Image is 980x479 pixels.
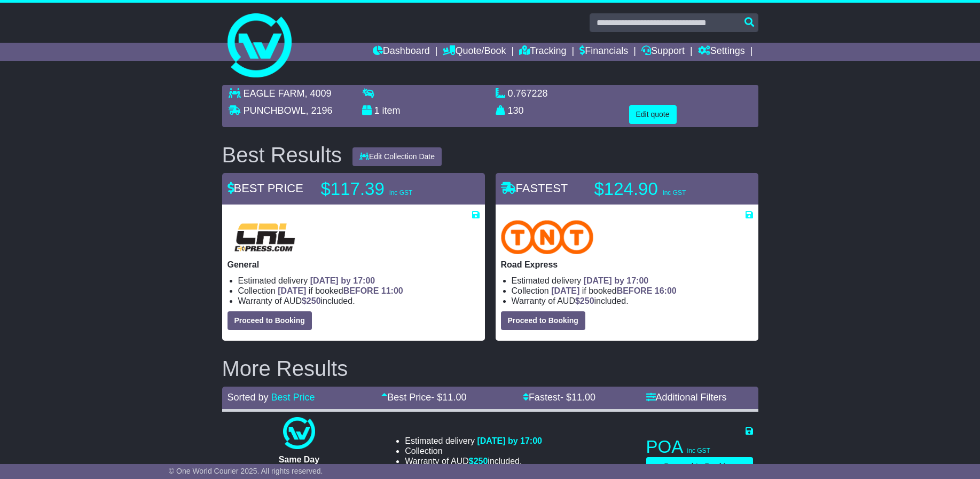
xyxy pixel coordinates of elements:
[629,105,677,124] button: Edit quote
[228,311,312,330] button: Proceed to Booking
[244,88,305,99] span: EAGLE FARM
[381,286,403,295] span: 11:00
[238,296,480,306] li: Warranty of AUD included.
[443,43,506,61] a: Quote/Book
[551,286,579,295] span: [DATE]
[646,457,753,476] button: Proceed to Booking
[560,392,595,403] span: - $
[238,286,480,296] li: Collection
[374,105,380,116] span: 1
[352,147,442,166] button: Edit Collection Date
[641,43,685,61] a: Support
[508,105,524,116] span: 130
[687,447,710,454] span: inc GST
[501,220,594,254] img: TNT Domestic: Road Express
[217,143,348,167] div: Best Results
[512,286,753,296] li: Collection
[169,467,323,475] span: © One World Courier 2025. All rights reserved.
[283,417,315,449] img: One World Courier: Same Day Nationwide(quotes take 0.5-1 hour)
[343,286,379,295] span: BEFORE
[389,189,412,197] span: inc GST
[228,182,303,195] span: BEST PRICE
[474,457,488,466] span: 250
[617,286,653,295] span: BEFORE
[305,88,332,99] span: , 4009
[321,178,454,200] p: $117.39
[244,105,306,116] span: PUNCHBOWL
[278,286,306,295] span: [DATE]
[238,276,480,286] li: Estimated delivery
[501,260,753,270] p: Road Express
[469,457,488,466] span: $
[523,392,595,403] a: Fastest- $11.00
[519,43,566,61] a: Tracking
[278,286,403,295] span: if booked
[584,276,649,285] span: [DATE] by 17:00
[310,276,375,285] span: [DATE] by 17:00
[381,392,466,403] a: Best Price- $11.00
[698,43,745,61] a: Settings
[307,296,321,305] span: 250
[228,392,269,403] span: Sorted by
[594,178,728,200] p: $124.90
[551,286,676,295] span: if booked
[580,296,594,305] span: 250
[405,456,542,466] li: Warranty of AUD included.
[306,105,333,116] span: , 2196
[508,88,548,99] span: 0.767228
[477,436,542,445] span: [DATE] by 17:00
[646,392,727,403] a: Additional Filters
[373,43,430,61] a: Dashboard
[228,220,302,254] img: CRL: General
[382,105,401,116] span: item
[271,392,315,403] a: Best Price
[501,311,585,330] button: Proceed to Booking
[575,296,594,305] span: $
[646,436,753,458] p: POA
[442,392,466,403] span: 11.00
[501,182,568,195] span: FASTEST
[579,43,628,61] a: Financials
[431,392,466,403] span: - $
[571,392,595,403] span: 11.00
[228,260,480,270] p: General
[512,296,753,306] li: Warranty of AUD included.
[655,286,677,295] span: 16:00
[302,296,321,305] span: $
[222,357,758,380] h2: More Results
[405,446,542,456] li: Collection
[405,436,542,446] li: Estimated delivery
[663,189,686,197] span: inc GST
[512,276,753,286] li: Estimated delivery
